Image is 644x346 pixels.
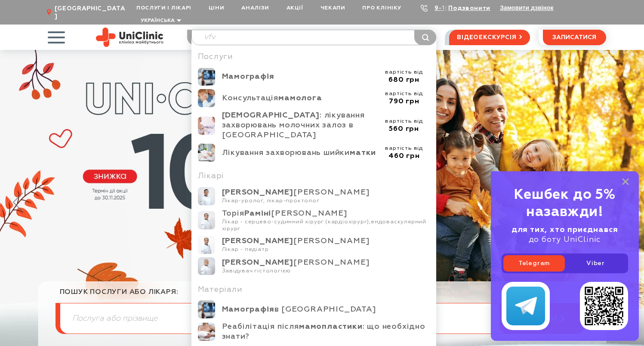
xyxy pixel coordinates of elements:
a: Viber [565,255,626,272]
img: Реабілітація після мамопластики: що необхідно знати? [198,323,215,341]
a: Мамологія: лікування захворювань молочних залоз в Запоріжжі [DEMOGRAPHIC_DATA]: лікування захворю... [198,111,430,140]
div: 460 грн [378,152,430,161]
div: : лікування захворювань молочних залоз в [GEOGRAPHIC_DATA] [222,111,379,140]
div: [PERSON_NAME] [222,258,430,268]
img: Мамологія: лікування захворювань молочних залоз в Запоріжжі [198,117,215,135]
img: Торія Раміні Гіглаєвич [198,211,215,229]
span: Українська [141,18,175,23]
img: Мамографія в Запоріжжі [198,300,215,318]
div: вартість від [378,90,430,97]
div: Кешбек до 5% назавжди! [502,186,628,221]
b: для тих, хто приєднався [512,226,618,234]
b: Мамографія [222,306,274,313]
div: Лікування захворювань шийки [222,148,379,158]
button: записатися [543,30,606,45]
a: Реабілітація після мамопластики: що необхідно знати? Реабілітація післямамопластики: що необхідно... [198,322,430,342]
b: [PERSON_NAME] [222,188,293,196]
button: Замовити дзвінок [500,4,553,11]
img: Максименко Віталій Григорович [198,257,215,275]
a: Консультація мамолога Консультаціямамолога вартість від 790 грн [198,89,430,107]
b: мамопластики [299,323,363,331]
div: Послуги [198,52,430,62]
a: відеоекскурсія [449,30,530,45]
b: мамолога [278,94,322,102]
input: Послуга або прізвище [192,30,436,45]
div: вартість від [378,69,430,76]
a: Мамографія в Запоріжжі Мамографіяв [GEOGRAPHIC_DATA] [198,300,430,318]
div: Торія [PERSON_NAME] [222,209,430,219]
div: до боту UniClinic [502,225,628,245]
div: в [GEOGRAPHIC_DATA] [222,305,430,315]
b: матки [350,149,376,157]
a: Лікування захворювань шийки матки Лікування захворювань шийкиматки вартість від 460 грн [198,144,430,162]
button: Українська [139,18,181,24]
img: Мамографія [198,68,215,86]
a: Торія Раміні Гіглаєвич ТоріяРаміні[PERSON_NAME] Лікар - серцево-судинний хірург (кардіохірург),ен... [198,209,430,232]
div: Лікар - серцево-судинний хірург (кардіохірург),ендоваскулярний хірург [222,219,430,232]
img: Uniclinic [96,28,163,47]
div: Лікар - педіатр [222,246,430,253]
div: Лікарі [198,171,430,181]
div: вартість від [378,118,430,125]
a: Самохін Ігор Володимирович [PERSON_NAME][PERSON_NAME] Лікар - педіатр [198,236,430,254]
img: Лікування захворювань шийки матки [198,144,215,162]
a: Подзвонити [448,5,490,11]
div: 790 грн [378,97,430,106]
div: пошук послуги або лікаря: [60,288,585,303]
b: [DEMOGRAPHIC_DATA] [222,111,320,119]
span: відеоекскурсія [457,30,516,45]
div: Консультація [222,93,379,103]
div: Матеріали [198,285,430,295]
b: [PERSON_NAME] [222,259,293,266]
div: [PERSON_NAME] [222,188,430,198]
div: вартість від [378,145,430,152]
a: Telegram [503,255,565,272]
div: Лікар-уролог, лікар-проктолог [222,198,430,204]
span: записатися [552,34,596,40]
b: [PERSON_NAME] [222,237,293,245]
a: Маслєнніков Володимир Володимирович [PERSON_NAME][PERSON_NAME] Лікар-уролог, лікар-проктолог [198,187,430,205]
div: Реабілітація після : що необхідно знати? [222,322,430,342]
div: 680 грн [378,76,430,84]
b: Раміні [244,210,271,217]
a: Максименко Віталій Григорович [PERSON_NAME][PERSON_NAME] Завідувач гістологією [198,257,430,275]
img: Консультація мамолога [198,89,215,107]
div: Завідувач гістологією [222,268,430,275]
a: 9-103 [434,5,453,11]
a: Мамографія Мамографія вартість від 680 грн [198,68,430,86]
input: Послуга або прізвище [60,303,584,334]
span: [GEOGRAPHIC_DATA] [55,5,128,20]
img: Самохін Ігор Володимирович [198,236,215,254]
div: 560 грн [378,125,430,133]
img: Маслєнніков Володимир Володимирович [198,187,215,205]
div: [PERSON_NAME] [222,236,430,246]
b: Мамографія [222,73,274,80]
